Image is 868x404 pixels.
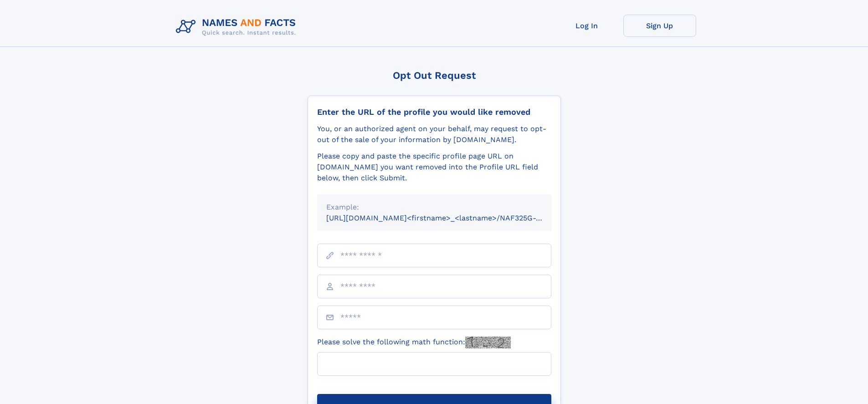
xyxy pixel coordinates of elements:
[308,70,561,81] div: Opt Out Request
[317,107,551,117] div: Enter the URL of the profile you would like removed
[326,202,542,213] div: Example:
[623,15,696,37] a: Sign Up
[172,15,303,39] img: Logo Names and Facts
[317,123,551,145] div: You, or an authorized agent on your behalf, may request to opt-out of the sale of your informatio...
[317,151,551,184] div: Please copy and paste the specific profile page URL on [DOMAIN_NAME] you want removed into the Pr...
[550,15,623,37] a: Log In
[317,337,511,348] label: Please solve the following math function:
[326,214,569,222] small: [URL][DOMAIN_NAME]<firstname>_<lastname>/NAF325G-xxxxxxxx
